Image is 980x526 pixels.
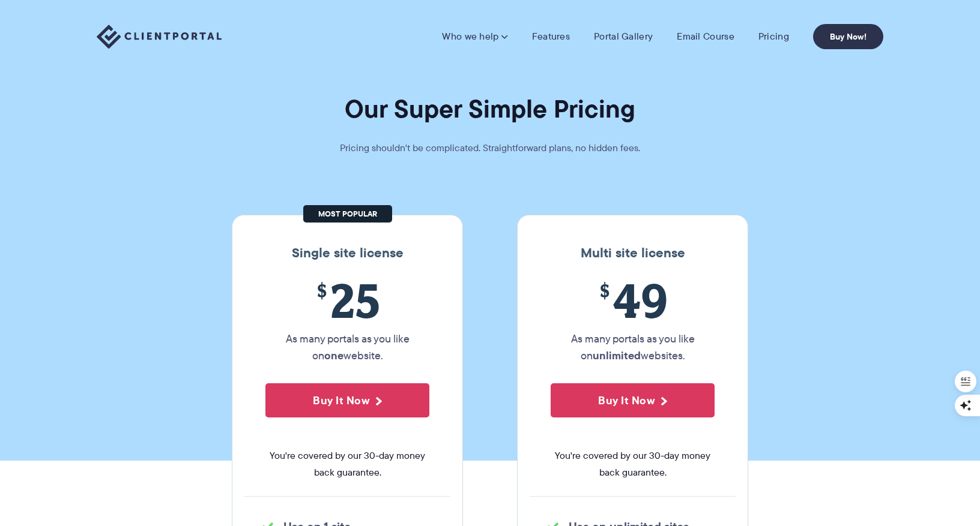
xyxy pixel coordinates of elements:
[594,31,653,43] a: Portal Gallery
[758,31,789,43] a: Pricing
[265,273,429,327] span: 25
[530,245,736,261] h3: Multi site license
[442,31,507,43] a: Who we help
[593,347,641,363] strong: unlimited
[265,383,429,417] button: Buy It Now
[532,31,570,43] a: Features
[551,273,715,327] span: 49
[244,245,450,261] h3: Single site license
[551,330,715,364] p: As many portals as you like on websites.
[677,31,734,43] a: Email Course
[813,24,883,49] a: Buy Now!
[324,347,343,363] strong: one
[265,330,429,364] p: As many portals as you like on website.
[551,383,715,417] button: Buy It Now
[265,447,429,481] span: You're covered by our 30-day money back guarantee.
[551,447,715,481] span: You're covered by our 30-day money back guarantee.
[310,140,670,157] p: Pricing shouldn't be complicated. Straightforward plans, no hidden fees.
